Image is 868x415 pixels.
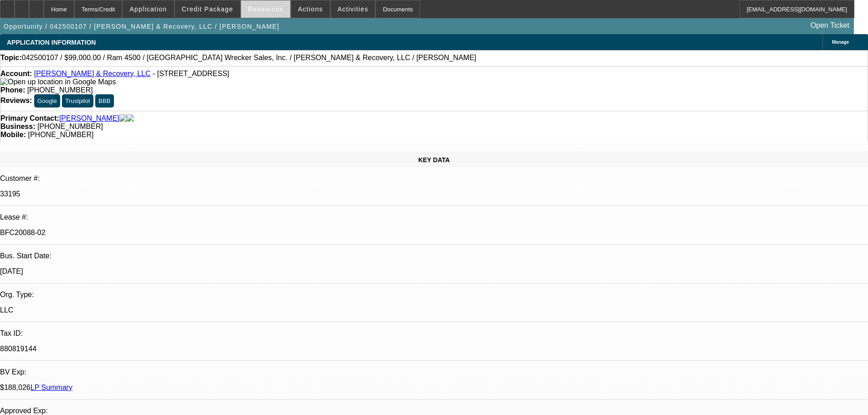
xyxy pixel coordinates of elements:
[298,5,323,13] span: Actions
[34,70,151,77] a: [PERSON_NAME] & Recovery, LLC
[31,384,72,391] a: LP Summary
[0,97,32,104] strong: Reviews:
[62,94,93,108] button: Trustpilot
[27,86,93,94] span: [PHONE_NUMBER]
[338,5,369,13] span: Activities
[22,54,476,62] span: 042500107 / $99,000.00 / Ram 4500 / [GEOGRAPHIC_DATA] Wrecker Sales, Inc. / [PERSON_NAME] & Recov...
[182,5,233,13] span: Credit Package
[0,86,25,94] strong: Phone:
[123,0,174,18] button: Application
[119,114,127,123] img: facebook-icon.png
[129,5,167,13] span: Application
[0,123,35,130] strong: Business:
[59,114,119,123] a: [PERSON_NAME]
[28,131,93,138] span: [PHONE_NUMBER]
[248,5,283,13] span: Resources
[0,78,116,86] a: View Google Maps
[832,40,849,45] span: Manage
[127,114,134,123] img: linkedin-icon.png
[291,0,330,18] button: Actions
[34,94,60,108] button: Google
[0,114,59,123] strong: Primary Contact:
[0,70,32,77] strong: Account:
[241,0,290,18] button: Resources
[807,18,853,33] a: Open Ticket
[0,78,116,86] img: Open up location in Google Maps
[4,23,279,30] span: Opportunity / 042500107 / [PERSON_NAME] & Recovery, LLC / [PERSON_NAME]
[418,156,450,164] span: KEY DATA
[331,0,375,18] button: Activities
[0,131,26,138] strong: Mobile:
[175,0,240,18] button: Credit Package
[153,70,229,77] span: - [STREET_ADDRESS]
[95,94,114,108] button: BBB
[0,54,22,62] strong: Topic:
[37,123,103,130] span: [PHONE_NUMBER]
[7,39,96,46] span: APPLICATION INFORMATION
